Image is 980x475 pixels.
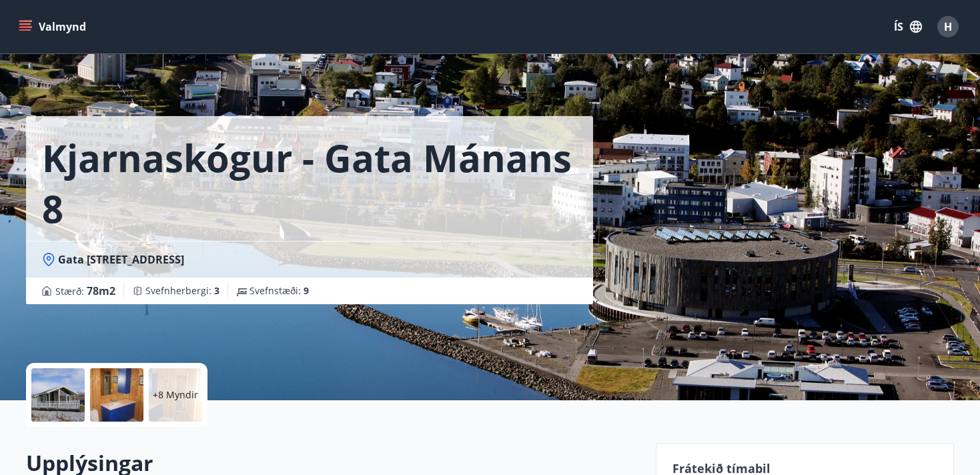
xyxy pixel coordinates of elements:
span: Svefnherbergi : [145,284,219,298]
button: H [932,11,964,43]
span: Svefnstæði : [250,284,309,298]
span: 78 m2 [87,284,115,298]
span: 3 [214,284,219,297]
span: Stærð : [55,283,115,299]
h1: Kjarnaskógur - Gata Mánans 8 [42,132,577,233]
button: menu [16,15,91,39]
span: 9 [304,284,309,297]
span: Gata [STREET_ADDRESS] [58,252,184,267]
span: H [944,19,952,34]
p: +8 Myndir [153,388,198,402]
button: ÍS [887,15,929,39]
